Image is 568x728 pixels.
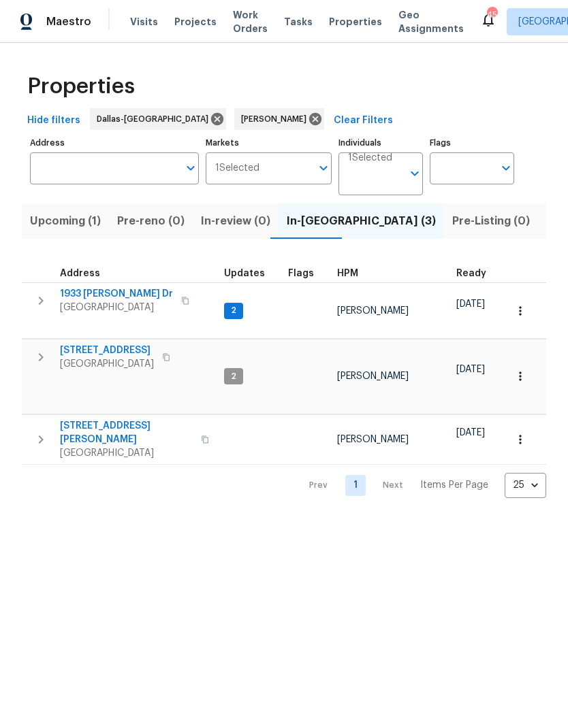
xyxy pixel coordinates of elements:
[284,17,313,27] span: Tasks
[338,139,423,147] label: Individuals
[337,435,409,444] span: [PERSON_NAME]
[329,15,382,29] span: Properties
[337,306,409,316] span: [PERSON_NAME]
[420,478,488,492] p: Items Per Page
[60,269,100,278] span: Address
[348,152,392,164] span: 1 Selected
[234,108,324,130] div: [PERSON_NAME]
[337,371,409,381] span: [PERSON_NAME]
[130,15,158,29] span: Visits
[30,212,101,231] span: Upcoming (1)
[60,287,173,301] span: 1933 [PERSON_NAME] Dr
[60,357,154,371] span: [GEOGRAPHIC_DATA]
[452,212,530,231] span: Pre-Listing (0)
[337,269,358,278] span: HPM
[334,112,393,129] span: Clear Filters
[201,212,270,231] span: In-review (0)
[225,305,242,316] span: 2
[287,212,436,231] span: In-[GEOGRAPHIC_DATA] (3)
[46,15,91,29] span: Maestro
[345,475,366,496] a: Goto page 1
[117,212,185,231] span: Pre-reno (0)
[174,15,217,29] span: Projects
[456,269,499,278] div: Earliest renovation start date (first business day after COE or Checkout)
[296,473,546,498] nav: Pagination Navigation
[60,446,193,460] span: [GEOGRAPHIC_DATA]
[456,428,485,437] span: [DATE]
[288,269,314,278] span: Flags
[27,80,135,93] span: Properties
[233,8,268,35] span: Work Orders
[27,112,80,129] span: Hide filters
[487,8,496,22] div: 45
[505,467,546,503] div: 25
[314,159,333,178] button: Open
[60,419,193,446] span: [STREET_ADDRESS][PERSON_NAME]
[215,163,259,174] span: 1 Selected
[206,139,332,147] label: Markets
[225,371,242,382] span: 2
[430,139,514,147] label: Flags
[97,112,214,126] span: Dallas-[GEOGRAPHIC_DATA]
[60,344,154,357] span: [STREET_ADDRESS]
[456,365,485,374] span: [DATE]
[398,8,464,35] span: Geo Assignments
[496,159,516,178] button: Open
[241,112,312,126] span: [PERSON_NAME]
[90,108,226,130] div: Dallas-[GEOGRAPHIC_DATA]
[22,108,86,133] button: Hide filters
[60,301,173,314] span: [GEOGRAPHIC_DATA]
[224,269,265,278] span: Updates
[30,139,199,147] label: Address
[405,164,424,183] button: Open
[181,159,200,178] button: Open
[456,299,485,309] span: [DATE]
[328,108,398,133] button: Clear Filters
[456,269,486,278] span: Ready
